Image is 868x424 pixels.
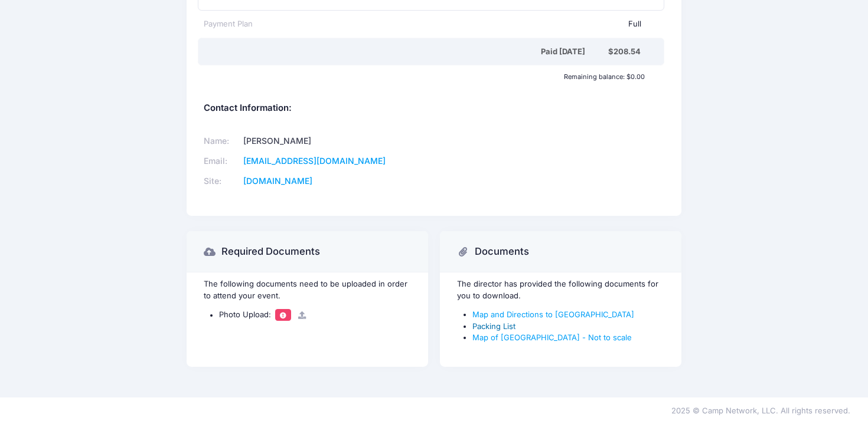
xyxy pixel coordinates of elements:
a: Map of [GEOGRAPHIC_DATA] - Not to scale [472,333,632,342]
span: Photo Upload: [219,310,271,320]
td: Name: [204,131,240,151]
div: $208.54 [608,46,641,58]
div: Full [253,18,641,30]
h3: Required Documents [221,246,320,258]
a: [EMAIL_ADDRESS][DOMAIN_NAME] [243,156,386,166]
div: Paid [DATE] [206,46,608,58]
h5: Contact Information: [204,103,664,114]
div: Remaining balance: $0.00 [198,73,651,80]
a: Map and Directions to [GEOGRAPHIC_DATA] [472,310,634,319]
a: [DOMAIN_NAME] [243,176,312,186]
td: Email: [204,151,240,171]
h3: Documents [475,246,529,258]
td: Site: [204,171,240,191]
p: The director has provided the following documents for you to download. [457,278,664,301]
a: Packing List [472,321,515,331]
span: 2025 © Camp Network, LLC. All rights reserved. [671,406,850,415]
p: The following documents need to be uploaded in order to attend your event. [204,278,411,301]
div: Payment Plan [204,18,253,30]
td: [PERSON_NAME] [240,131,419,151]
